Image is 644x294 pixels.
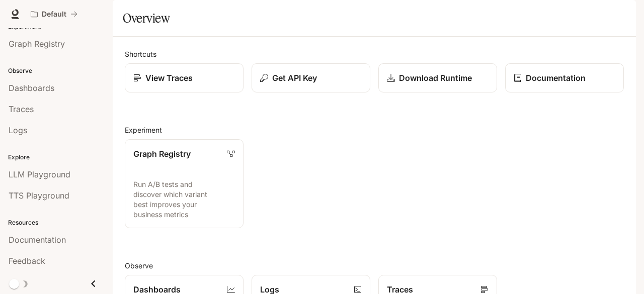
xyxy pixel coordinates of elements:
p: Default [42,10,66,19]
a: Download Runtime [378,63,497,92]
p: Graph Registry [133,148,191,160]
p: View Traces [145,72,193,84]
h1: Overview [123,8,170,28]
h2: Shortcuts [125,49,624,59]
p: Download Runtime [399,72,472,84]
p: Run A/B tests and discover which variant best improves your business metrics [133,179,235,220]
a: View Traces [125,63,244,92]
button: All workspaces [26,4,82,24]
button: Get API Key [252,63,370,92]
p: Get API Key [272,72,317,84]
a: Graph RegistryRun A/B tests and discover which variant best improves your business metrics [125,139,244,228]
h2: Observe [125,260,624,271]
h2: Experiment [125,125,624,135]
a: Documentation [505,63,624,92]
p: Documentation [526,72,586,84]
